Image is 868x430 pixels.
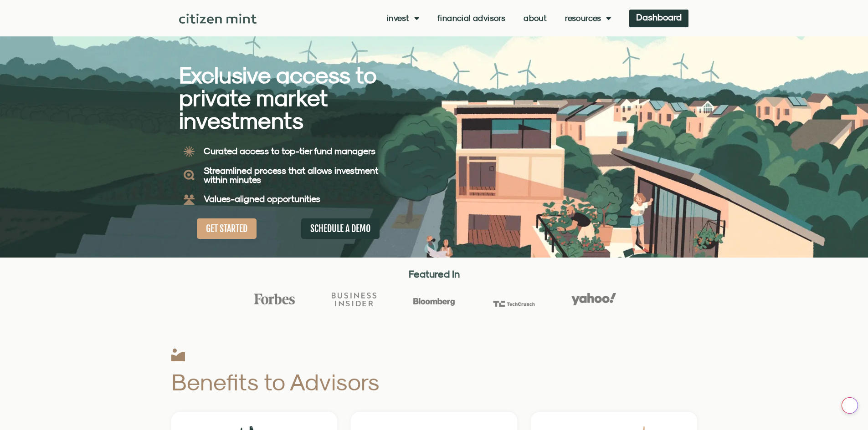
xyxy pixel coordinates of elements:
strong: Featured In [409,268,460,280]
a: Resources [565,14,611,23]
a: About [524,14,547,23]
h2: Exclusive access to private market investments [179,64,402,132]
h2: Benefits to Advisors [171,370,515,394]
b: Curated access to top-tier fund managers [204,146,375,156]
a: Dashboard [629,10,688,27]
nav: Menu [387,14,611,23]
span: GET STARTED [206,223,247,234]
b: Values-aligned opportunities [204,193,320,204]
a: Financial Advisors [437,14,505,23]
span: SCHEDULE A DEMO [310,223,370,234]
a: SCHEDULE A DEMO [301,218,380,239]
img: Forbes Logo [252,293,297,305]
img: Citizen Mint [179,14,257,24]
a: GET STARTED [197,218,257,239]
a: Invest [387,14,419,23]
b: Streamlined process that allows investment within minutes [204,165,378,185]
